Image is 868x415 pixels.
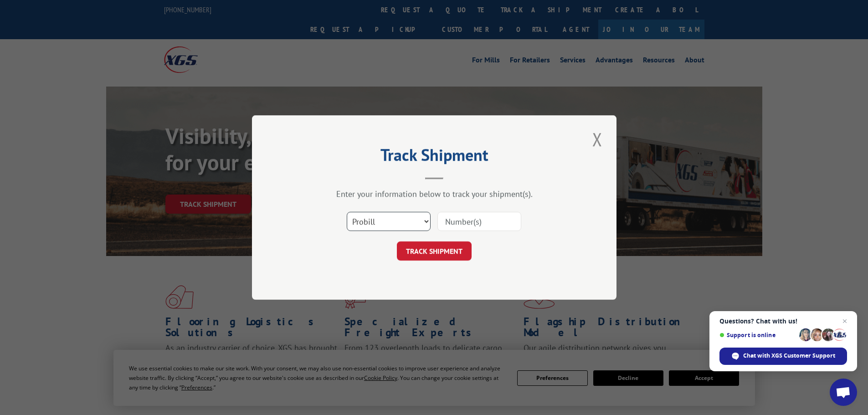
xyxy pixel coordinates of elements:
[590,127,605,152] button: Close modal
[719,318,847,325] span: Questions? Chat with us!
[719,332,796,338] span: Support is online
[397,241,472,261] button: TRACK SHIPMENT
[830,379,857,406] a: Open chat
[743,352,835,360] span: Chat with XGS Customer Support
[437,212,521,231] input: Number(s)
[719,348,847,365] span: Chat with XGS Customer Support
[298,149,571,166] h2: Track Shipment
[298,189,571,199] div: Enter your information below to track your shipment(s).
